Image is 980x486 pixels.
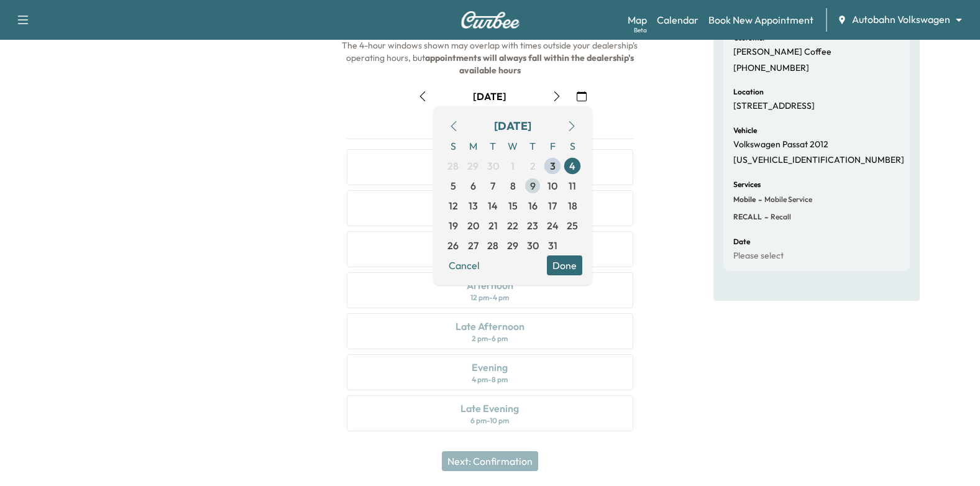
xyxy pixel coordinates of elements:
[733,250,784,262] p: Please select
[733,101,815,112] p: [STREET_ADDRESS]
[449,218,458,233] span: 19
[523,136,543,156] span: T
[733,238,750,245] h6: Date
[487,238,498,253] span: 28
[548,238,557,253] span: 31
[511,158,515,173] span: 1
[467,218,479,233] span: 20
[510,178,516,193] span: 8
[733,63,809,74] p: [PHONE_NUMBER]
[425,52,636,76] b: appointments will always fall within the dealership's available hours
[550,158,556,173] span: 3
[852,12,950,27] span: Autobahn Volkswagen
[508,198,518,213] span: 15
[530,158,536,173] span: 2
[460,11,520,29] img: Curbee Logo
[733,127,757,134] h6: Vehicle
[634,25,647,35] div: Beta
[567,218,578,233] span: 25
[443,255,485,275] button: Cancel
[490,178,495,193] span: 7
[543,136,562,156] span: F
[468,238,479,253] span: 27
[469,198,478,213] span: 13
[768,212,791,222] span: Recall
[507,238,518,253] span: 29
[451,178,456,193] span: 5
[628,12,647,27] a: MapBeta
[733,88,764,96] h6: Location
[488,198,498,213] span: 14
[547,255,582,275] button: Done
[548,198,557,213] span: 17
[756,193,762,206] span: -
[443,136,463,156] span: S
[527,218,538,233] span: 23
[547,218,559,233] span: 24
[733,139,828,150] p: Volkswagen Passat 2012
[762,211,768,223] span: -
[488,218,498,233] span: 21
[733,195,756,204] span: Mobile
[470,178,476,193] span: 6
[569,178,576,193] span: 11
[568,198,577,213] span: 18
[762,195,812,204] span: Mobile Service
[708,12,813,27] a: Book New Appointment
[733,181,761,188] h6: Services
[527,238,539,253] span: 30
[447,238,459,253] span: 26
[487,158,499,173] span: 30
[503,136,523,156] span: W
[733,34,766,42] h6: Customer
[507,218,518,233] span: 22
[342,2,639,76] span: The arrival window the night before the service date. The 4-hour windows shown may overlap with t...
[569,158,575,173] span: 4
[733,212,762,222] span: RECALL
[657,12,698,27] a: Calendar
[473,89,506,103] div: [DATE]
[463,136,483,156] span: M
[467,158,479,173] span: 29
[562,136,582,156] span: S
[483,136,503,156] span: T
[547,178,557,193] span: 10
[494,117,531,135] div: [DATE]
[530,178,536,193] span: 9
[733,47,831,58] p: [PERSON_NAME] Coffee
[449,198,458,213] span: 12
[447,158,459,173] span: 28
[528,198,538,213] span: 16
[733,155,904,166] p: [US_VEHICLE_IDENTIFICATION_NUMBER]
